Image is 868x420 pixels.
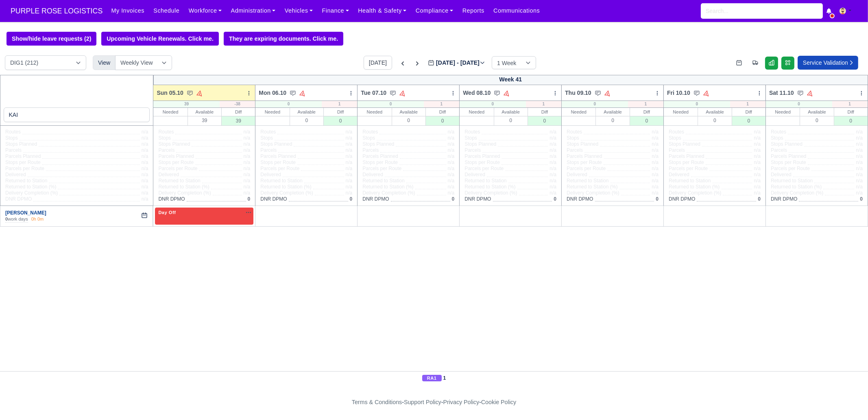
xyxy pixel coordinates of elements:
[567,172,587,178] span: Delivered
[630,108,663,116] div: Diff
[158,141,190,147] span: Stops Planned
[260,166,299,172] span: Parcels per Route
[489,3,545,19] a: Communications
[652,190,659,196] span: n/a
[754,129,761,135] span: n/a
[448,160,455,165] span: n/a
[5,196,32,202] span: DNR DPMO
[669,160,704,166] span: Stops per Route
[244,135,251,141] span: n/a
[465,129,480,135] span: Routes
[800,108,833,116] div: Available
[771,178,813,184] span: Returned to Station
[153,75,868,85] div: Week 41
[346,190,353,196] span: n/a
[771,129,786,135] span: Routes
[669,129,684,135] span: Routes
[362,147,379,153] span: Parcels
[669,190,721,196] span: Delivery Completion (%)
[463,89,491,97] span: Wed 08.10
[550,184,556,190] span: n/a
[244,166,251,171] span: n/a
[346,160,353,165] span: n/a
[149,3,184,19] a: Schedule
[567,141,598,147] span: Stops Planned
[260,129,276,135] span: Routes
[758,196,761,202] span: 0
[754,184,761,190] span: n/a
[260,160,296,166] span: Stops per Route
[562,101,628,107] div: 0
[856,184,863,190] span: n/a
[142,141,148,147] span: n/a
[481,399,516,405] a: Cookie Policy
[142,184,148,190] span: n/a
[260,184,311,190] span: Returned to Station (%)
[411,3,458,19] a: Compliance
[669,141,700,147] span: Stops Planned
[350,196,353,202] span: 0
[652,184,659,190] span: n/a
[5,184,56,190] span: Returned to Station (%)
[362,129,378,135] span: Routes
[754,178,761,184] span: n/a
[362,184,413,190] span: Returned to Station (%)
[754,190,761,196] span: n/a
[554,196,556,202] span: 0
[244,141,251,147] span: n/a
[856,141,863,147] span: n/a
[448,147,455,153] span: n/a
[5,217,8,221] strong: 0
[856,178,863,184] span: n/a
[652,147,659,153] span: n/a
[652,172,659,177] span: n/a
[550,166,556,171] span: n/a
[567,160,602,166] span: Stops per Route
[834,108,868,116] div: Diff
[107,3,149,19] a: My Invoices
[567,153,602,160] span: Parcels Planned
[448,178,455,184] span: n/a
[5,147,22,153] span: Parcels
[5,160,41,166] span: Stops per Route
[353,3,411,19] a: Health & Safety
[255,101,321,107] div: 0
[346,184,353,190] span: n/a
[550,160,556,165] span: n/a
[362,196,389,202] span: DNR DPMO
[460,108,493,116] div: Needed
[856,147,863,153] span: n/a
[800,116,833,125] div: 0
[730,101,765,107] div: 1
[860,196,863,202] span: 0
[550,172,556,177] span: n/a
[550,153,556,159] span: n/a
[142,135,148,141] span: n/a
[698,108,731,116] div: Available
[362,190,415,196] span: Delivery Completion (%)
[322,101,357,107] div: 1
[158,160,194,166] span: Stops per Route
[188,108,221,116] div: Available
[494,108,528,116] div: Available
[465,141,496,147] span: Stops Planned
[426,116,459,125] div: 0
[465,196,491,202] span: DNR DPMO
[448,166,455,171] span: n/a
[4,107,150,122] input: Search contractors...
[596,108,629,116] div: Available
[158,135,171,141] span: Stops
[346,141,353,147] span: n/a
[362,160,398,166] span: Stops per Route
[244,172,251,177] span: n/a
[244,160,251,165] span: n/a
[827,381,868,420] iframe: Chat Widget
[157,210,177,215] span: Day Off
[5,190,58,196] span: Delivery Completion (%)
[732,108,765,116] div: Diff
[244,147,251,153] span: n/a
[392,108,425,116] div: Available
[255,108,289,116] div: Needed
[260,190,313,196] span: Delivery Completion (%)
[550,178,556,184] span: n/a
